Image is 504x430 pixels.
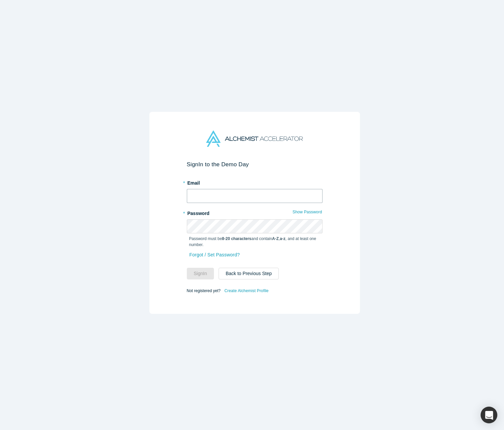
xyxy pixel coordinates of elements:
[219,268,279,279] button: Back to Previous Step
[187,161,323,168] h2: Sign In to the Demo Day
[224,286,269,295] a: Create Alchemist Profile
[189,236,320,248] p: Password must be and contain , , and at least one number.
[187,177,323,187] label: Email
[292,208,322,216] button: Show Password
[189,249,240,261] a: Forgot / Set Password?
[222,236,251,241] strong: 8-20 characters
[206,131,302,147] img: Alchemist Accelerator Logo
[187,268,214,279] button: SignIn
[280,236,285,241] strong: a-z
[187,288,221,293] span: Not registered yet?
[272,236,279,241] strong: A-Z
[187,208,323,217] label: Password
